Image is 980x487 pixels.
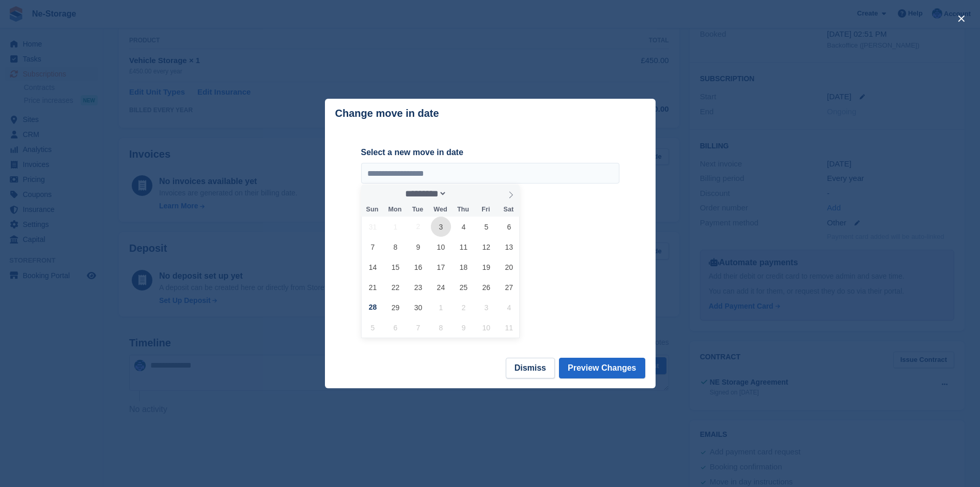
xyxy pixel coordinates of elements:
span: Mon [383,206,406,213]
span: Tue [406,206,429,213]
span: October 8, 2025 [431,317,451,338]
span: September 19, 2025 [476,257,496,277]
span: October 11, 2025 [499,317,519,338]
span: October 1, 2025 [431,297,451,317]
span: September 14, 2025 [363,257,383,277]
span: Sun [361,206,384,213]
span: September 25, 2025 [454,277,474,297]
span: September 28, 2025 [363,297,383,317]
button: Preview Changes [559,358,645,378]
span: September 5, 2025 [476,217,496,237]
span: Fri [474,206,497,213]
span: October 4, 2025 [499,297,519,317]
span: September 3, 2025 [431,217,451,237]
span: September 6, 2025 [499,217,519,237]
span: October 7, 2025 [408,317,428,338]
label: Select a new move in date [361,146,619,159]
span: September 23, 2025 [408,277,428,297]
span: September 2, 2025 [408,217,428,237]
span: September 12, 2025 [476,237,496,257]
span: October 6, 2025 [385,317,406,338]
span: September 30, 2025 [408,297,428,317]
span: September 21, 2025 [363,277,383,297]
span: September 13, 2025 [499,237,519,257]
span: September 1, 2025 [385,217,406,237]
span: Thu [452,206,474,213]
span: September 7, 2025 [363,237,383,257]
span: October 2, 2025 [454,297,474,317]
span: October 5, 2025 [363,317,383,338]
span: September 9, 2025 [408,237,428,257]
span: October 9, 2025 [454,317,474,338]
span: October 3, 2025 [476,297,496,317]
span: August 31, 2025 [363,217,383,237]
span: September 18, 2025 [454,257,474,277]
button: Dismiss [506,358,555,378]
span: September 24, 2025 [431,277,451,297]
span: September 29, 2025 [385,297,406,317]
span: September 8, 2025 [385,237,406,257]
select: Month [401,188,447,199]
span: September 27, 2025 [499,277,519,297]
span: September 22, 2025 [385,277,406,297]
span: Wed [429,206,452,213]
span: September 17, 2025 [431,257,451,277]
span: September 11, 2025 [454,237,474,257]
span: Sat [497,206,520,213]
span: September 16, 2025 [408,257,428,277]
button: close [953,10,970,27]
span: September 20, 2025 [499,257,519,277]
span: September 4, 2025 [454,217,474,237]
span: September 26, 2025 [476,277,496,297]
span: September 15, 2025 [385,257,406,277]
input: Year [447,188,479,199]
p: Change move in date [335,108,439,119]
span: September 10, 2025 [431,237,451,257]
span: October 10, 2025 [476,317,496,338]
